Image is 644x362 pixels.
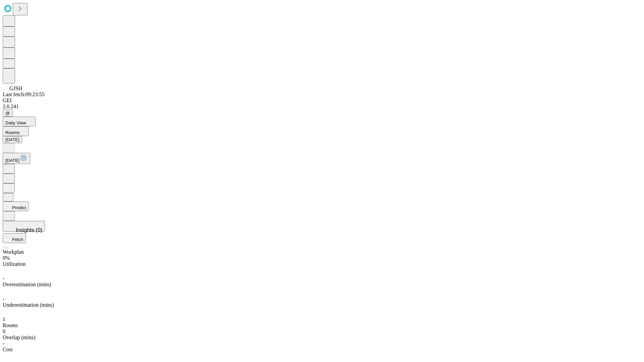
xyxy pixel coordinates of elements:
[16,227,42,233] span: Insights (0)
[3,201,29,211] button: Predict
[3,104,641,110] div: 2.0.241
[3,117,36,126] button: Daily View
[9,85,22,91] span: GJSH
[3,249,24,255] span: Workplan
[5,111,10,116] span: @
[3,153,30,164] button: [DATE]
[3,110,13,117] button: @
[3,126,29,136] button: Rooms
[5,130,19,135] span: Rooms
[3,296,4,302] span: -
[3,302,54,308] span: Underestimation (mins)
[3,98,641,104] div: GEI
[5,158,19,163] span: [DATE]
[3,347,12,352] span: Cost
[3,341,4,346] span: -
[3,335,35,340] span: Overlap (mins)
[3,282,51,287] span: Overestimation (mins)
[3,255,10,261] span: 0%
[5,120,26,125] span: Daily View
[3,276,4,281] span: -
[3,261,25,267] span: Utilization
[3,221,45,232] button: Insights (0)
[3,136,22,143] button: [DATE]
[3,322,18,328] span: Rooms
[3,92,45,97] span: Last fetch: 09:23:55
[3,316,5,322] span: 1
[3,328,5,334] span: 0
[3,233,26,243] button: Fetch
